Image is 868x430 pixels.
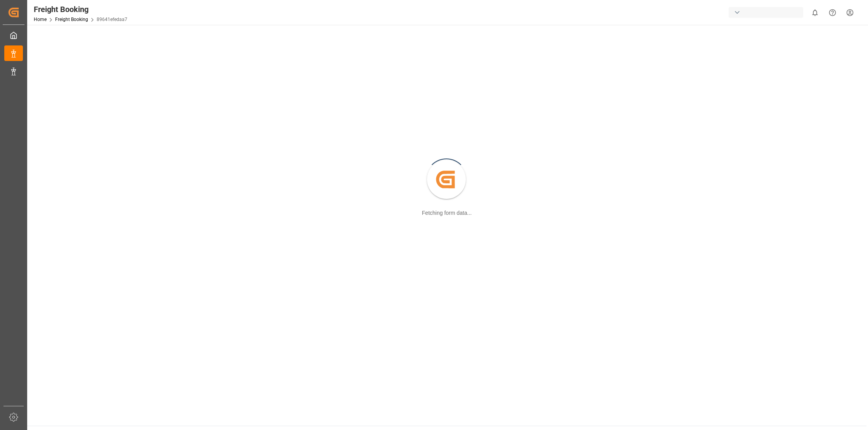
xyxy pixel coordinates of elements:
[422,209,472,217] div: Fetching form data...
[34,3,127,15] div: Freight Booking
[34,17,47,22] a: Home
[55,17,88,22] a: Freight Booking
[806,4,824,21] button: show 0 new notifications
[824,4,841,21] button: Help Center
